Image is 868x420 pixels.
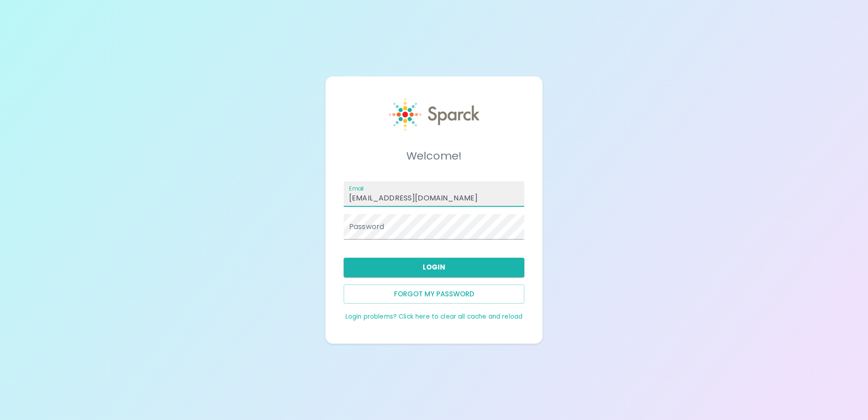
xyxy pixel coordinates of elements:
[344,285,524,304] button: Forgot my password
[344,149,524,163] h5: Welcome!
[389,98,479,131] img: Sparck logo
[349,185,364,192] label: Email
[345,312,523,321] a: Login problems? Click here to clear all cache and reload
[344,258,524,277] button: Login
